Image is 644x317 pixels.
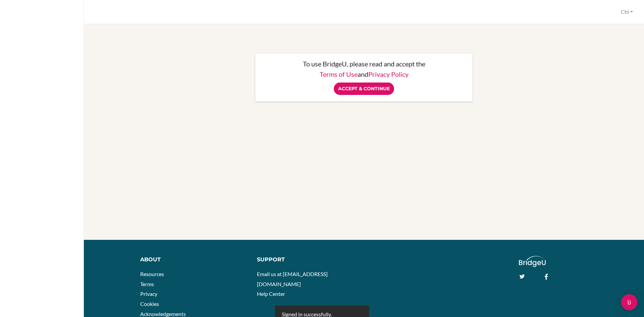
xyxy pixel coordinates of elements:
[140,290,157,297] a: Privacy
[140,301,159,307] a: Cookies
[334,83,394,95] input: Accept & Continue
[140,256,247,264] div: About
[262,71,466,77] p: and
[368,70,409,78] a: Privacy Policy
[257,271,328,287] a: Email us at [EMAIL_ADDRESS][DOMAIN_NAME]
[519,256,546,267] img: logo_white@2x-f4f0deed5e89b7ecb1c2cc34c3e3d731f90f0f143d5ea2071677605dd97b5244.png
[320,70,358,78] a: Terms of Use
[621,294,637,310] div: Open Intercom Messenger
[140,271,164,277] a: Resources
[618,6,636,18] button: Chi
[140,281,154,287] a: Terms
[257,256,358,264] div: Support
[257,290,285,297] a: Help Center
[262,60,466,67] p: To use BridgeU, please read and accept the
